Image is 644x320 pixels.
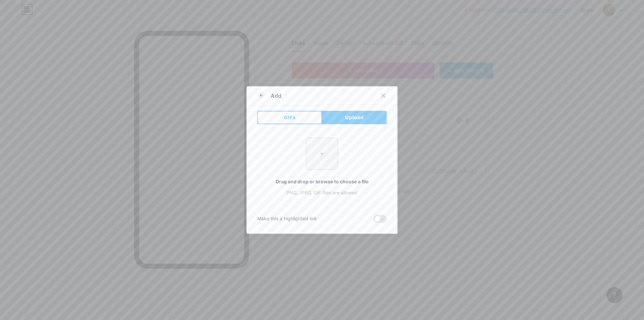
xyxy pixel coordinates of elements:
span: Upload [345,114,364,121]
div: Drag and drop or browse to choose a file [257,178,387,185]
div: PNG, JPEG, GIF files are allowed [257,189,387,196]
div: Add [271,92,281,100]
button: Upload [322,111,387,124]
div: Make this a highlighted link [257,215,317,223]
button: GIFs [257,111,322,124]
span: GIFs [284,114,296,121]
